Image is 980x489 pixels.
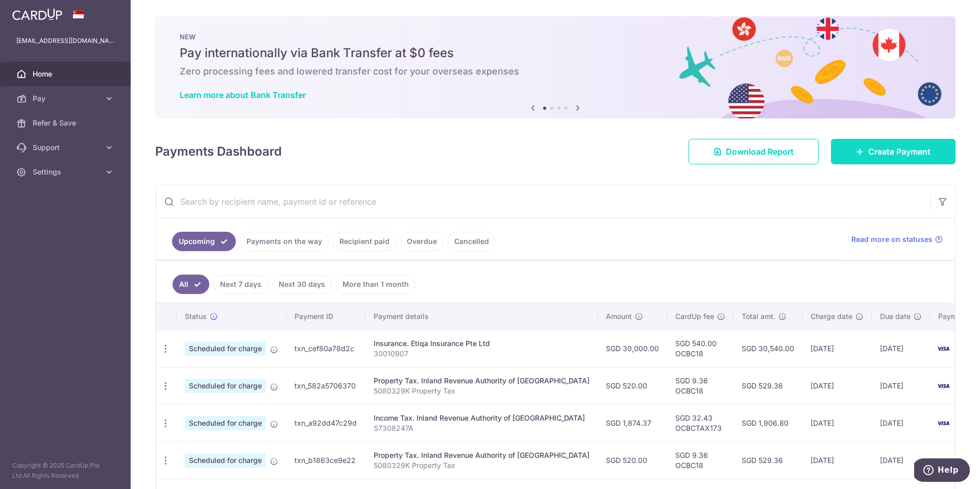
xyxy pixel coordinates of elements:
td: txn_b1863ce9e22 [286,442,365,479]
td: [DATE] [872,404,930,442]
a: More than 1 month [336,275,415,294]
a: Next 7 days [213,275,268,294]
p: 30010907 [374,349,590,359]
span: Home [33,69,100,79]
h5: Pay internationally via Bank Transfer at $0 fees [180,45,931,61]
a: Overdue [400,232,444,251]
span: Help [23,7,44,16]
span: Scheduled for charge [185,341,266,356]
th: Payment ID [286,303,365,330]
a: Download Report [689,139,819,164]
a: Next 30 days [272,275,332,294]
h6: Zero processing fees and lowered transfer cost for your overseas expenses [180,65,931,78]
td: [DATE] [872,330,930,367]
span: CardUp fee [675,311,714,322]
td: SGD 1,874.37 [598,404,667,442]
td: [DATE] [872,442,930,479]
span: Status [185,311,207,322]
td: SGD 520.00 [598,442,667,479]
a: Create Payment [831,139,955,164]
p: 5080329K Property Tax [374,460,590,471]
a: Payments on the way [240,232,329,251]
iframe: Opens a widget where you can find more information [914,458,970,484]
th: Payment details [365,303,598,330]
span: Scheduled for charge [185,453,266,468]
a: Recipient paid [333,232,396,251]
span: Pay [33,93,100,104]
td: SGD 1,906.80 [733,404,802,442]
td: [DATE] [872,367,930,404]
img: Bank Card [933,454,953,467]
td: SGD 9.36 OCBC18 [667,367,733,404]
img: CardUp [12,8,62,20]
td: txn_582a5706370 [286,367,365,404]
td: [DATE] [802,442,872,479]
img: Bank Card [933,343,953,355]
td: SGD 30,540.00 [733,330,802,367]
span: Charge date [811,311,852,322]
td: SGD 30,000.00 [598,330,667,367]
td: SGD 520.00 [598,367,667,404]
img: Bank Card [933,380,953,392]
span: Create Payment [868,145,930,158]
p: [EMAIL_ADDRESS][DOMAIN_NAME] [16,36,114,46]
td: txn_a92dd47c29d [286,404,365,442]
td: SGD 32.43 OCBCTAX173 [667,404,733,442]
img: Bank transfer banner [155,16,955,118]
h4: Payments Dashboard [155,142,282,161]
span: Settings [33,167,100,177]
td: txn_cef80a78d2c [286,330,365,367]
p: S7308247A [374,423,590,433]
div: Property Tax. Inland Revenue Authority of [GEOGRAPHIC_DATA] [374,450,590,460]
td: [DATE] [802,330,872,367]
td: SGD 9.36 OCBC18 [667,442,733,479]
span: Total amt. [742,311,775,322]
td: SGD 529.36 [733,442,802,479]
a: All [173,275,209,294]
span: Due date [880,311,911,322]
p: 5080329K Property Tax [374,386,590,396]
div: Income Tax. Inland Revenue Authority of [GEOGRAPHIC_DATA] [374,413,590,423]
span: Download Report [726,145,794,158]
span: Amount [606,311,632,322]
p: NEW [180,33,931,41]
td: [DATE] [802,404,872,442]
a: Read more on statuses [851,234,943,244]
div: Property Tax. Inland Revenue Authority of [GEOGRAPHIC_DATA] [374,376,590,386]
td: SGD 529.36 [733,367,802,404]
input: Search by recipient name, payment id or reference [156,185,930,218]
a: Cancelled [448,232,496,251]
a: Learn more about Bank Transfer [180,90,306,100]
span: Refer & Save [33,118,100,128]
div: Insurance. Etiqa Insurance Pte Ltd [374,338,590,349]
span: Read more on statuses [851,234,933,244]
td: SGD 540.00 OCBC18 [667,330,733,367]
img: Bank Card [933,417,953,429]
span: Support [33,142,100,153]
a: Upcoming [172,232,236,251]
td: [DATE] [802,367,872,404]
span: Scheduled for charge [185,379,266,393]
span: Scheduled for charge [185,416,266,430]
